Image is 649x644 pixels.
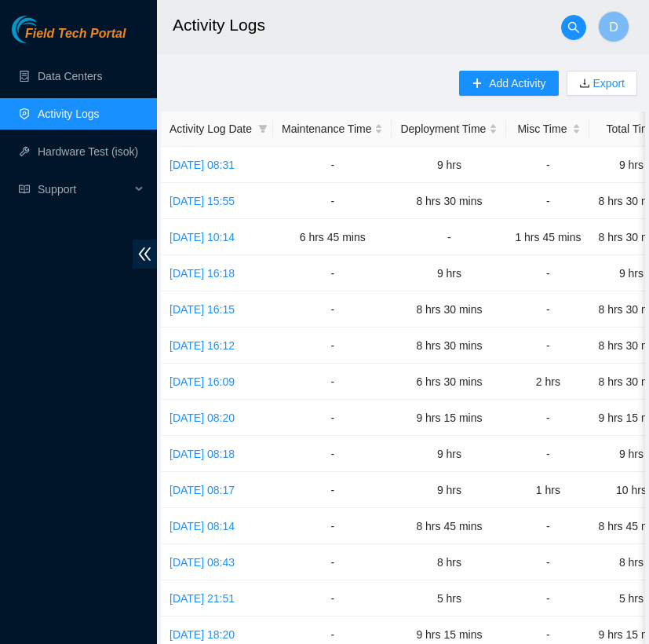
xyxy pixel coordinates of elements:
a: Data Centers [38,70,102,82]
a: [DATE] 21:51 [170,592,235,605]
span: download [579,78,590,90]
td: - [273,183,392,219]
td: 9 hrs [392,255,506,291]
td: - [273,255,392,291]
td: 6 hrs 45 mins [273,219,392,255]
a: [DATE] 08:17 [170,484,235,496]
a: Export [590,77,625,90]
td: 8 hrs 30 mins [392,327,506,364]
span: filter [258,124,268,134]
span: filter [255,117,271,141]
span: Field Tech Portal [25,27,126,42]
td: - [273,147,392,183]
span: read [19,184,30,195]
a: [DATE] 16:09 [170,375,235,388]
span: plus [472,78,483,90]
a: Hardware Test (isok) [38,145,138,158]
img: Akamai Technologies [12,16,79,43]
td: 8 hrs 30 mins [392,183,506,219]
td: 6 hrs 30 mins [392,364,506,400]
td: - [506,508,589,544]
td: - [273,400,392,436]
span: double-left [133,240,157,269]
span: Add Activity [489,75,545,92]
td: - [273,472,392,508]
span: D [609,17,618,37]
td: - [506,327,589,364]
td: 8 hrs 45 mins [392,508,506,544]
a: [DATE] 16:15 [170,303,235,316]
td: - [273,544,392,580]
a: [DATE] 08:18 [170,448,235,460]
td: 9 hrs [392,147,506,183]
a: [DATE] 08:20 [170,412,235,424]
td: - [273,291,392,327]
a: [DATE] 08:14 [170,520,235,532]
td: - [392,219,506,255]
a: [DATE] 08:43 [170,556,235,569]
td: - [506,544,589,580]
td: 1 hrs [506,472,589,508]
a: [DATE] 10:14 [170,231,235,243]
td: - [273,364,392,400]
span: Activity Log Date [170,120,252,137]
td: - [273,580,392,617]
td: - [506,255,589,291]
a: [DATE] 16:18 [170,267,235,280]
a: [DATE] 08:31 [170,159,235,171]
a: Activity Logs [38,108,100,120]
td: - [506,291,589,327]
td: 8 hrs 30 mins [392,291,506,327]
td: 8 hrs [392,544,506,580]
a: Akamai TechnologiesField Tech Portal [12,28,126,49]
td: - [506,580,589,617]
button: D [598,11,629,42]
td: - [506,183,589,219]
td: 5 hrs [392,580,506,617]
td: 9 hrs [392,472,506,508]
button: plusAdd Activity [459,71,558,96]
a: [DATE] 18:20 [170,628,235,641]
td: 9 hrs [392,436,506,472]
td: - [506,400,589,436]
td: - [273,508,392,544]
td: 2 hrs [506,364,589,400]
a: [DATE] 16:12 [170,339,235,352]
span: search [562,21,585,34]
td: - [273,436,392,472]
td: 1 hrs 45 mins [506,219,589,255]
button: downloadExport [567,71,637,96]
td: 9 hrs 15 mins [392,400,506,436]
td: - [273,327,392,364]
td: - [506,436,589,472]
td: - [506,147,589,183]
button: search [561,15,586,40]
a: [DATE] 15:55 [170,195,235,207]
span: Support [38,174,130,205]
